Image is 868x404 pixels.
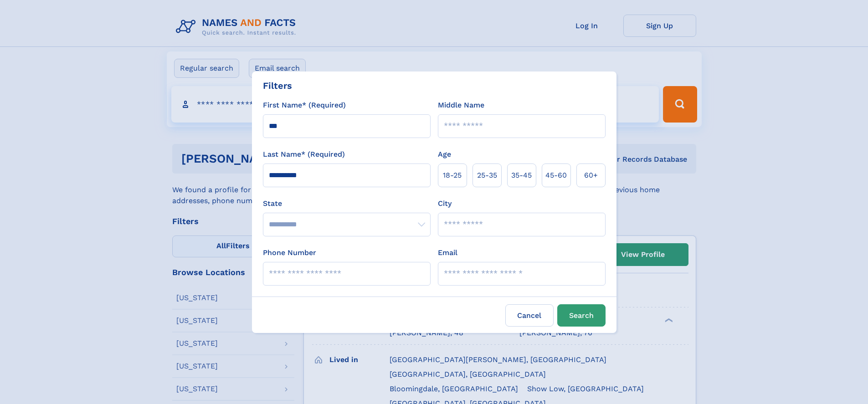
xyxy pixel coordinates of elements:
[584,170,598,181] span: 60+
[545,170,567,181] span: 45‑60
[443,170,462,181] span: 18‑25
[477,170,497,181] span: 25‑35
[263,198,431,209] label: State
[263,149,345,160] label: Last Name* (Required)
[438,100,484,111] label: Middle Name
[511,170,532,181] span: 35‑45
[263,247,316,258] label: Phone Number
[263,79,292,92] div: Filters
[438,247,457,258] label: Email
[438,198,452,209] label: City
[505,304,554,327] label: Cancel
[557,304,606,327] button: Search
[263,100,346,111] label: First Name* (Required)
[438,149,451,160] label: Age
